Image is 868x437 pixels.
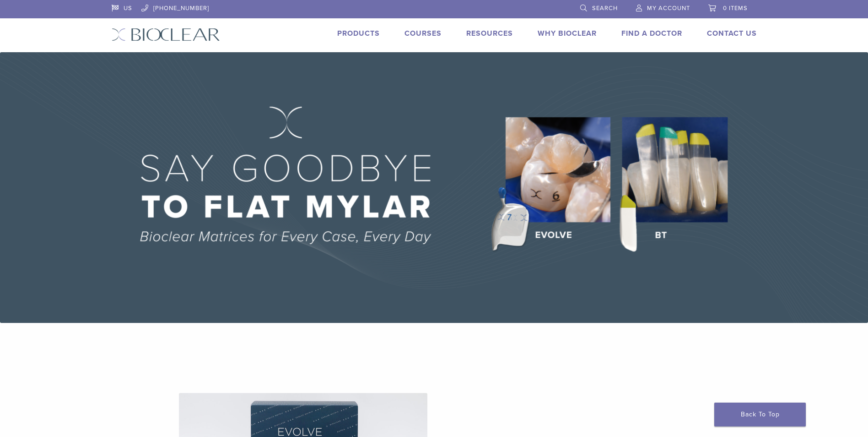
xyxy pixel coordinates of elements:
[647,5,690,12] span: My Account
[707,29,757,38] a: Contact Us
[337,29,380,38] a: Products
[404,29,442,38] a: Courses
[621,29,682,38] a: Find A Doctor
[538,29,597,38] a: Why Bioclear
[466,29,513,38] a: Resources
[592,5,618,12] span: Search
[112,28,220,41] img: Bioclear
[723,5,748,12] span: 0 items
[714,403,806,426] a: Back To Top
